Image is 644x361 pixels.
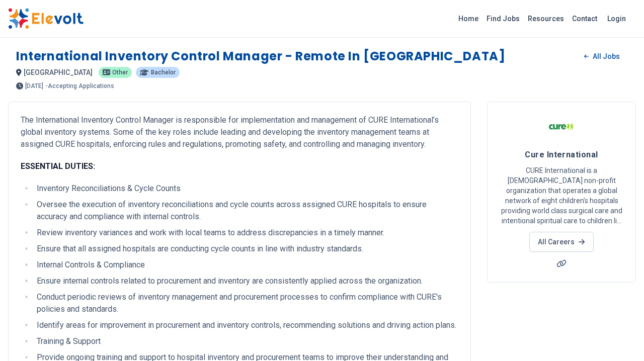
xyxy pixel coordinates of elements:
[45,83,114,89] p: - Accepting Applications
[568,11,601,27] a: Contact
[8,8,84,29] img: Elevolt
[21,114,458,150] p: The International Inventory Control Manager is responsible for implementation and management of C...
[25,83,43,89] span: [DATE]
[112,69,128,75] span: Other
[34,291,458,315] li: Conduct periodic reviews of inventory management and procurement processes to confirm compliance ...
[500,165,623,226] p: CURE International is a [DEMOGRAPHIC_DATA] non-profit organization that operates a global network...
[151,69,176,75] span: Bachelor
[34,199,458,223] li: Oversee the execution of inventory reconciliations and cycle counts across assigned CURE hospital...
[524,11,568,27] a: Resources
[34,227,458,239] li: Review inventory variances and work with local teams to address discrepancies in a timely manner.
[16,48,505,64] h1: International Inventory Control Manager - Remote in [GEOGRAPHIC_DATA]
[454,11,482,27] a: Home
[34,319,458,331] li: Identify areas for improvement in procurement and inventory controls, recommending solutions and ...
[24,68,93,76] span: [GEOGRAPHIC_DATA]
[525,150,598,159] span: Cure International
[482,11,524,27] a: Find Jobs
[34,243,458,255] li: Ensure that all assigned hospitals are conducting cycle counts in line with industry standards.
[34,275,458,287] li: Ensure internal controls related to procurement and inventory are consistently applied across the...
[34,259,458,271] li: Internal Controls & Compliance
[576,49,628,64] a: All Jobs
[549,114,574,139] img: Cure International
[529,232,593,252] a: All Careers
[34,183,458,195] li: Inventory Reconciliations & Cycle Counts
[601,9,632,29] a: Login
[21,161,95,171] strong: ESSENTIAL DUTIES:
[34,335,458,347] li: Training & Support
